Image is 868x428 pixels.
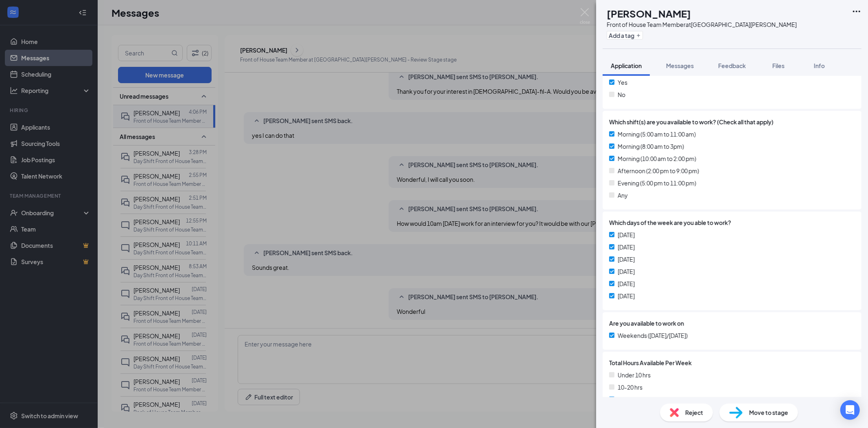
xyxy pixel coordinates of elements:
span: [DATE] [618,279,635,288]
span: 20-30 hrs [618,395,643,404]
div: Front of House Team Member at [GEOGRAPHIC_DATA][PERSON_NAME] [607,20,797,29]
span: Files [772,62,785,69]
span: Info [814,62,825,69]
span: [DATE] [618,255,635,264]
span: Under 10 hrs [618,371,651,379]
span: Messages [666,62,694,69]
span: Weekends ([DATE]/[DATE]) [618,331,688,340]
span: Evening (5:00 pm to 11:00 pm) [618,179,696,188]
div: Open Intercom Messenger [840,400,860,420]
svg: Plus [636,33,641,38]
span: Yes [618,78,627,87]
svg: Ellipses [852,7,861,16]
span: [DATE] [618,230,635,239]
span: Reject [685,408,703,417]
span: Morning (10:00 am to 2:00 pm) [618,154,696,163]
span: Are you available to work on [609,319,684,328]
span: Move to stage [749,408,788,417]
span: [DATE] [618,291,635,300]
span: Any [618,191,628,200]
span: Feedback [718,62,746,69]
span: Which shift(s) are you available to work? (Check all that apply) [609,117,774,126]
h1: [PERSON_NAME] [607,7,691,20]
span: 10-20 hrs [618,383,643,392]
span: Application [611,62,642,69]
span: Morning (8:00 am to 3pm) [618,142,684,151]
span: Afternoon (2:00 pm to 9:00 pm) [618,166,699,175]
span: [DATE] [618,267,635,276]
span: Which days of the week are you able to work? [609,218,731,227]
span: Total Hours Available Per Week [609,358,692,367]
span: [DATE] [618,243,635,252]
span: Morning (5:00 am to 11:00 am) [618,130,696,139]
span: No [618,90,625,99]
button: PlusAdd a tag [607,31,643,40]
